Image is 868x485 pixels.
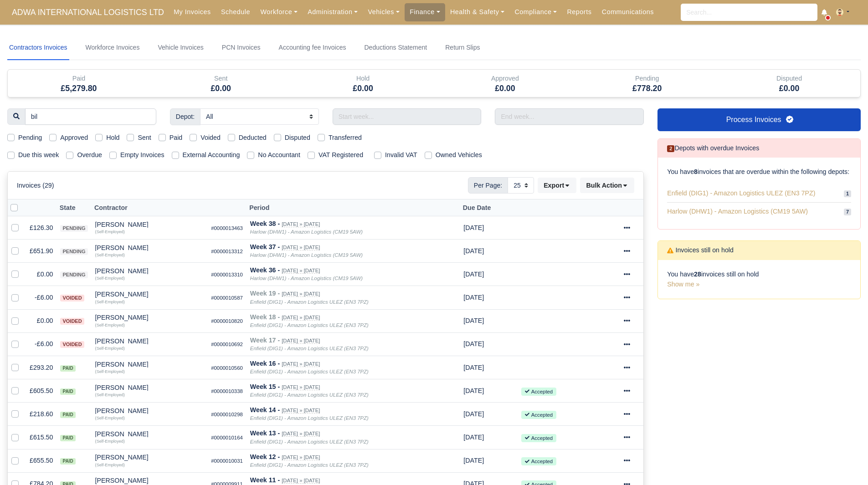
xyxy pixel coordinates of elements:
[95,245,204,251] div: [PERSON_NAME]
[303,3,363,21] a: Administration
[250,252,363,258] i: Harlow (DHW1) - Amazon Logistics (CM19 5AW)
[250,313,280,321] strong: Week 18 -
[282,454,320,460] small: [DATE] » [DATE]
[463,434,484,441] span: 5 months ago
[7,4,169,21] a: ADWA INTERNATIONAL LOGISTICS LTD
[120,150,164,160] label: Empty Invoices
[844,190,851,197] span: 1
[95,291,204,297] div: [PERSON_NAME]
[95,431,204,437] div: [PERSON_NAME]
[667,144,759,152] h6: Depots with overdue Invoices
[250,429,280,437] strong: Week 13 -
[463,410,484,418] span: 4 months ago
[250,337,280,344] strong: Week 17 -
[95,393,125,397] small: (Self-Employed)
[211,435,243,440] small: #0000010164
[282,431,320,437] small: [DATE] » [DATE]
[95,463,125,467] small: (Self-Employed)
[405,3,445,21] a: Finance
[460,199,517,216] th: Due Date
[25,108,156,125] input: Search for invoices...
[468,177,508,194] span: Per Page:
[250,243,280,250] strong: Week 37 -
[7,36,69,60] a: Contractors Invoices
[26,240,56,263] td: £651.90
[657,108,861,131] a: Process Invoices
[694,271,701,278] strong: 28
[441,84,569,93] h5: £0.00
[580,178,634,193] div: Bulk Action
[211,249,243,254] small: #0000013312
[26,356,56,379] td: £293.20
[844,209,851,215] span: 7
[250,346,369,351] i: Enfield (DIG1) - Amazon Logistics ULEZ (EN3 7PZ)
[250,299,369,305] i: Enfield (DIG1) - Amazon Logistics ULEZ (EN3 7PZ)
[463,294,484,301] span: 3 months ago
[77,150,102,160] label: Overdue
[169,133,183,143] label: Paid
[445,3,510,21] a: Health & Safety
[84,36,142,60] a: Workforce Invoices
[183,150,240,160] label: External Accounting
[250,392,369,398] i: Enfield (DIG1) - Amazon Logistics ULEZ (EN3 7PZ)
[282,478,320,484] small: [DATE] » [DATE]
[667,145,674,152] span: 2
[667,167,851,177] p: You have invoices that are overdue within the following depots:
[277,36,348,60] a: Accounting fee Invoices
[18,133,42,143] label: Pending
[667,246,734,254] h6: Invoices still on hold
[60,318,84,325] span: voided
[282,361,320,367] small: [DATE] » [DATE]
[95,314,204,321] div: [PERSON_NAME]
[138,133,151,143] label: Sent
[362,36,429,60] a: Deductions Statement
[95,477,204,484] div: [PERSON_NAME]
[26,403,56,426] td: £218.60
[15,84,143,93] h5: £5,279.80
[443,36,482,60] a: Return Slips
[463,387,484,394] span: 4 months ago
[250,276,363,281] i: Harlow (DHW1) - Amazon Logistics (CM19 5AW)
[725,73,853,84] div: Disputed
[282,221,320,227] small: [DATE] » [DATE]
[216,3,255,21] a: Schedule
[95,416,125,420] small: (Self-Employed)
[211,458,243,464] small: #0000010031
[15,73,143,84] div: Paid
[667,281,699,288] a: Show me »
[60,458,75,465] span: paid
[282,315,320,321] small: [DATE] » [DATE]
[521,457,556,465] small: Accepted
[26,286,56,309] td: -£6.00
[157,84,285,93] h5: £0.00
[299,84,427,93] h5: £0.00
[318,150,363,160] label: VAT Registered
[704,379,868,485] iframe: Chat Widget
[562,3,596,21] a: Reports
[576,70,718,97] div: Pending
[694,168,698,175] strong: 8
[436,150,482,160] label: Owned Vehicles
[18,150,59,160] label: Due this week
[7,3,169,21] span: ADWA INTERNATIONAL LOGISTICS LTD
[26,426,56,449] td: £615.50
[329,133,362,143] label: Transferred
[106,133,119,143] label: Hold
[250,360,280,367] strong: Week 16 -
[95,338,204,344] div: [PERSON_NAME]
[60,248,87,255] span: pending
[211,388,243,394] small: #0000010338
[250,369,369,374] i: Enfield (DIG1) - Amazon Logistics ULEZ (EN3 7PZ)
[495,108,644,125] input: End week...
[95,408,204,414] div: [PERSON_NAME]
[95,221,204,228] div: [PERSON_NAME]
[250,415,369,421] i: Enfield (DIG1) - Amazon Logistics ULEZ (EN3 7PZ)
[95,268,204,274] div: [PERSON_NAME]
[95,253,125,257] small: (Self-Employed)
[60,435,75,441] span: paid
[363,3,405,21] a: Vehicles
